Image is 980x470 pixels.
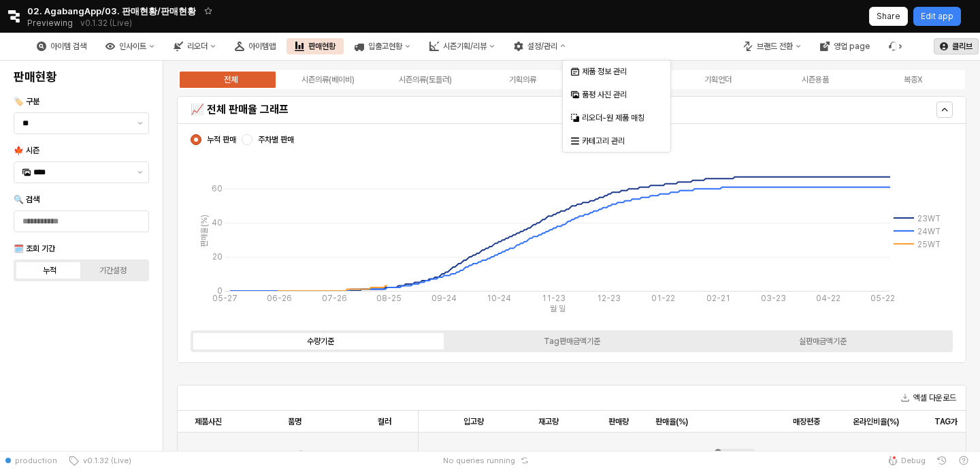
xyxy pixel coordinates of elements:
[582,136,654,146] div: 카테고리 관리
[600,449,629,460] span: 16,637
[509,75,536,84] div: 기획의류
[378,416,391,427] span: 컬러
[853,416,899,427] span: 온라인비율(%)
[799,336,847,346] div: 실판매금액기준
[904,75,922,84] div: 복종X
[443,42,487,51] div: 시즌기획/리뷰
[896,390,962,406] button: 엑셀 다운로드
[163,61,980,451] main: App Frame
[451,449,484,460] span: 592,522
[802,75,829,84] div: 시즌용품
[446,335,698,347] label: Tag판매금액기준
[518,456,532,465] button: Reset app state
[248,42,276,51] div: 아이템맵
[14,97,39,106] span: 🏷️ 구분
[767,74,864,86] label: 시즌용품
[901,455,926,466] span: Debug
[207,134,236,145] span: 누적 판매
[165,38,224,54] button: 리오더
[14,244,55,253] span: 🗓️ 조회 기간
[346,38,419,54] button: 입출고현황
[869,7,908,26] button: Share app
[913,7,961,26] button: Edit app
[187,42,208,51] div: 리오더
[527,42,557,51] div: 설정/관리
[258,134,294,145] span: 주차별 판매
[308,42,336,51] div: 판매현황
[582,89,654,100] div: 품평 사진 관리
[18,264,82,277] label: 누적
[463,416,484,427] span: 입고량
[524,449,559,460] span: 575,885
[132,162,148,183] button: 제안 사항 표시
[544,336,600,346] div: Tag판매금액기준
[877,11,900,22] p: Share
[921,11,953,22] p: Edit app
[27,4,196,18] span: 02. AgabangApp/03. 판매현황/판매현황
[704,75,732,84] div: 기획언더
[934,38,979,54] button: 클리브
[224,75,238,84] div: 전체
[864,74,962,86] label: 복종X
[27,16,73,30] span: Previewing
[14,146,39,155] span: 🍁 시즌
[443,455,515,466] span: No queries running
[287,38,344,54] button: 판매현황
[191,103,759,116] h5: 📈 전체 판매율 그래프
[812,38,878,54] button: 영업 page
[182,74,279,86] label: 전체
[793,416,820,427] span: 매장편중
[952,41,973,52] p: 클리브
[27,14,140,33] div: Previewing v0.1.32 (Live)
[15,455,57,466] span: production
[288,449,301,460] span: 소계
[132,113,148,134] button: 제안 사항 표시
[73,14,140,33] button: Releases and History
[834,42,870,51] div: 영업 page
[582,66,654,77] div: 제품 정보 관리
[399,75,452,84] div: 시즌의류(토들러)
[506,38,574,54] div: 설정/관리
[608,416,629,427] span: 판매량
[538,416,559,427] span: 재고량
[29,38,95,54] button: 아이템 검색
[80,18,132,29] p: v0.1.32 (Live)
[14,195,39,204] span: 🔍 검색
[735,38,809,54] button: 브랜드 전환
[368,42,402,51] div: 입출고현황
[82,264,145,277] label: 기간설정
[582,112,654,123] div: 리오더-원 제품 매칭
[421,38,503,54] div: 시즌기획/리뷰
[953,451,975,470] button: Help
[195,416,222,427] span: 제품사진
[662,449,681,460] span: 2.8%
[43,266,56,275] div: 누적
[279,74,376,86] label: 시즌의류(베이비)
[655,416,688,427] span: 판매율(%)
[79,455,131,466] span: v0.1.32 (Live)
[119,42,146,51] div: 인사이트
[563,60,670,153] div: Select an option
[377,74,474,86] label: 시즌의류(토들러)
[301,75,355,84] div: 시즌의류(베이비)
[881,38,915,54] div: 버그 제보 및 기능 개선 요청
[227,38,284,54] button: 아이템맵
[697,335,948,347] label: 실판매금액기준
[931,451,953,470] button: History
[474,74,572,86] label: 기획의류
[195,335,446,347] label: 수량기준
[288,416,301,427] span: 품명
[921,449,958,460] span: ₩30,882
[99,266,127,275] div: 기간설정
[669,74,766,86] label: 기획언더
[97,38,163,54] button: 인사이트
[757,42,793,51] div: 브랜드 전환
